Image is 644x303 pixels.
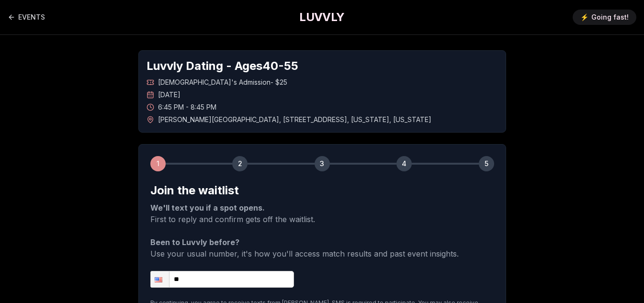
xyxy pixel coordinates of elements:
span: [PERSON_NAME][GEOGRAPHIC_DATA] , [STREET_ADDRESS] , [US_STATE] , [US_STATE] [158,115,431,124]
div: 2 [232,156,248,171]
a: LUVVLY [299,10,344,25]
h1: Luvvly Dating - Ages 40 - 55 [147,58,498,74]
h2: Join the waitlist [150,183,494,198]
p: Use your usual number, it's how you'll access match results and past event insights. [150,236,494,259]
div: 5 [479,156,494,171]
span: Going fast! [591,12,629,22]
strong: We'll text you if a spot opens. [150,203,265,213]
a: Back to events [8,8,45,27]
span: [DEMOGRAPHIC_DATA]'s Admission - $25 [158,78,287,87]
span: 6:45 PM - 8:45 PM [158,102,216,112]
span: [DATE] [158,90,181,100]
span: ⚡️ [580,12,588,22]
p: First to reply and confirm gets off the waitlist. [150,202,494,225]
div: 3 [315,156,330,171]
div: 4 [396,156,412,171]
div: 1 [150,156,166,171]
strong: Been to Luvvly before? [150,237,239,247]
div: United States: + 1 [151,271,169,287]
